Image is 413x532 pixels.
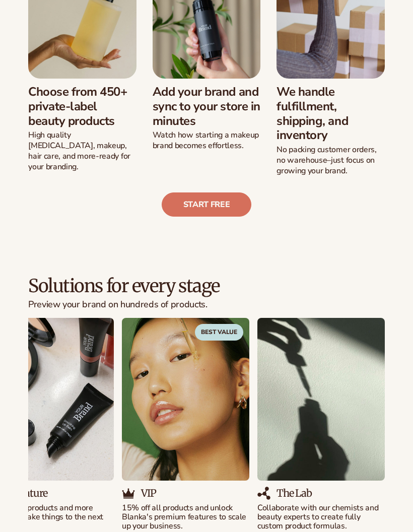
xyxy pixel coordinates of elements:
[257,487,270,500] img: Shopify Image 14
[277,85,385,143] h3: We handle fulfillment, shipping, and inventory
[162,192,252,217] a: Start free
[153,130,261,151] p: Watch how starting a makeup brand becomes effortless.
[122,318,249,481] img: Shopify Image 11
[257,318,385,530] div: 5 / 5
[277,145,385,176] p: No packing customer orders, no warehouse–just focus on growing your brand.
[28,130,136,172] p: High quality [MEDICAL_DATA], makeup, hair care, and more-ready for your branding.
[28,299,220,310] p: Preview your brand on hundreds of products.
[141,488,156,498] h3: VIP
[122,487,135,500] img: Shopify Image 12
[122,318,249,530] div: 4 / 5
[257,504,385,530] p: Collaborate with our chemists and beauty experts to create fully custom product formulas.
[257,318,385,481] img: Shopify Image 13
[28,277,220,295] h2: Solutions for every stage
[28,85,136,128] h3: Choose from 450+ private-label beauty products
[153,85,261,128] h3: Add your brand and sync to your store in minutes
[277,488,312,498] h3: The Lab
[195,324,243,340] span: Best Value
[122,504,249,530] p: 15% off all products and unlock Blanka's premium features to scale up your business.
